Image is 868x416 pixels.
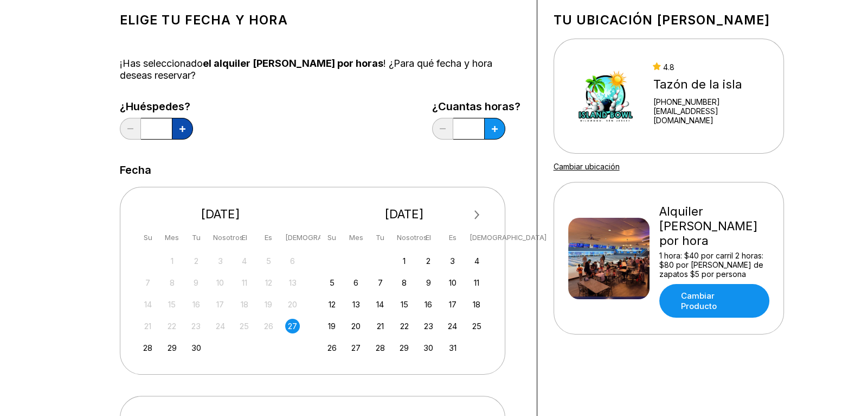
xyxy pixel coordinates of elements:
div: Elija el jueves 9 de octubre de 2025 [421,275,436,290]
font: 4 [242,256,247,266]
div: No disponible el jueves 11 de septiembre de 2025 [237,275,252,290]
div: Elija el jueves 2 de octubre de 2025 [421,254,436,268]
font: Elige tu fecha y hora [120,12,288,28]
font: Tazón de la isla [653,77,742,91]
button: Mes próximo [468,206,486,224]
div: Elija el miércoles 22 de octubre de 2025 [397,319,412,333]
font: 31 [449,343,456,353]
font: [DATE] [385,207,423,221]
font: 8 [170,278,175,288]
div: Elige el martes 30 de septiembre de 2025 [189,341,203,355]
div: No disponible el miércoles 10 de septiembre de 2025 [213,275,228,290]
div: Elige el viernes 10 de octubre de 2025 [445,275,460,290]
font: Tu [192,233,201,242]
div: No disponible el lunes 15 de septiembre de 2025 [165,297,179,312]
div: No disponible el martes 16 de septiembre de 2025 [189,297,203,312]
div: No disponible el sábado 13 de septiembre de 2025 [285,275,300,290]
font: Tu ubicación [PERSON_NAME] [554,12,770,28]
font: 1 hora: $40 por carril 2 horas: $80 por [PERSON_NAME] de zapatos $5 por persona [659,251,763,279]
div: No disponible el viernes 5 de septiembre de 2025 [261,254,276,268]
font: [EMAIL_ADDRESS][DOMAIN_NAME] [653,106,718,125]
div: No disponible el miércoles 24 de septiembre de 2025 [213,319,228,333]
font: el alquiler [PERSON_NAME] por horas [203,58,383,69]
font: Su [144,233,152,242]
div: No disponible el miércoles 3 de septiembre de 2025 [213,254,228,268]
font: 29 [168,343,177,353]
font: 7 [378,278,383,288]
div: Elige el martes 14 de octubre de 2025 [373,297,388,312]
font: 12 [329,299,336,310]
font: 20 [288,299,297,310]
font: 21 [144,321,151,331]
font: 27 [351,343,361,353]
div: No disponible el viernes 26 de septiembre de 2025 [261,319,276,333]
font: 2 [426,256,430,266]
div: No disponible el sábado 6 de septiembre de 2025 [285,254,300,268]
div: Elige el sábado 11 de octubre de 2025 [470,275,484,290]
font: [DEMOGRAPHIC_DATA] [285,233,362,242]
font: 1 [171,256,173,266]
font: 10 [449,278,456,288]
font: Es [265,233,272,242]
div: Elige el domingo 5 de octubre de 2025 [325,275,339,290]
div: Elige el lunes 27 de octubre de 2025 [349,341,363,355]
font: 12 [265,278,272,288]
font: 30 [191,343,201,353]
font: 24 [448,321,457,331]
font: 10 [216,278,224,288]
font: ! ¿Para qué fecha y hora deseas reservar? [120,58,492,81]
div: Elige el viernes 17 de octubre de 2025 [445,297,460,312]
font: ¿Cuantas horas? [432,100,520,113]
font: 7 [145,278,150,288]
div: Elige el martes 7 de octubre de 2025 [373,275,388,290]
div: Elige el domingo 26 de octubre de 2025 [325,341,339,355]
font: 20 [351,321,361,331]
font: 4.8 [663,62,674,72]
div: Elija el miércoles 15 de octubre de 2025 [397,297,412,312]
div: No disponible el sábado 20 de septiembre de 2025 [285,297,300,312]
font: 25 [472,321,481,331]
font: 19 [265,299,272,310]
font: Cambiar producto [681,291,717,311]
font: [DEMOGRAPHIC_DATA] [470,233,546,242]
font: 6 [290,256,295,266]
div: No disponible el jueves 18 de septiembre de 2025 [237,297,252,312]
div: Elige el sábado 25 de octubre de 2025 [470,319,484,333]
font: 13 [289,278,297,288]
div: No disponible el lunes 8 de septiembre de 2025 [165,275,179,290]
div: No disponible el viernes 12 de septiembre de 2025 [261,275,276,290]
font: 18 [473,299,480,310]
div: Elige el domingo 19 de octubre de 2025 [325,319,339,333]
div: No disponible el miércoles 17 de septiembre de 2025 [213,297,228,312]
div: Elige el lunes 6 de octubre de 2025 [349,275,363,290]
div: No disponible el jueves 25 de septiembre de 2025 [237,319,252,333]
font: Mes [165,233,179,242]
div: Elige el domingo 12 de octubre de 2025 [325,297,339,312]
font: 28 [376,343,385,353]
div: No disponible el lunes 1 de septiembre de 2025 [165,254,179,268]
font: 5 [330,278,335,288]
font: Mes [349,233,363,242]
div: No disponible el martes 2 de septiembre de 2025 [189,254,203,268]
div: No disponible el domingo 7 de septiembre de 2025 [140,275,155,290]
div: Elige el viernes 24 de octubre de 2025 [445,319,460,333]
font: 9 [194,278,198,288]
font: ¡Has seleccionado [120,58,203,69]
div: Elige el sábado 18 de octubre de 2025 [470,297,484,312]
font: 18 [241,299,248,310]
div: Elija el miércoles 29 de octubre de 2025 [397,341,412,355]
div: Elija el miércoles 1 de octubre de 2025 [397,254,412,268]
div: Elige el domingo 28 de septiembre de 2025 [140,341,155,355]
font: 1 [403,256,406,266]
div: Elige el viernes 3 de octubre de 2025 [445,254,460,268]
font: 30 [423,343,433,353]
a: [EMAIL_ADDRESS][DOMAIN_NAME] [653,106,769,125]
a: Cambiar ubicación [554,162,620,171]
font: 23 [424,321,433,331]
div: Elija el jueves 30 de octubre de 2025 [421,341,436,355]
font: 3 [218,256,223,266]
font: 22 [168,321,176,331]
font: [PHONE_NUMBER] [653,97,719,106]
img: Alquiler de carril por hora [568,218,650,299]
